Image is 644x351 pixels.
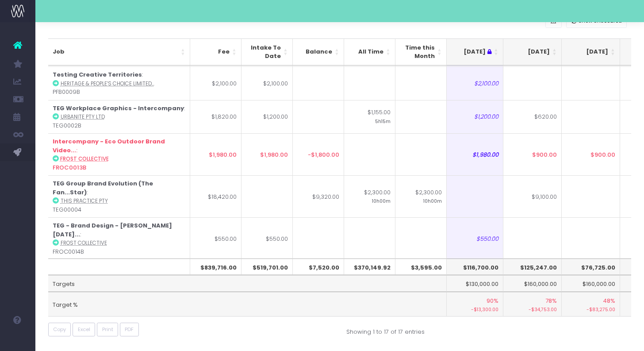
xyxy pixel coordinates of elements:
[562,133,620,175] td: $900.00
[449,305,498,313] small: -$13,300.00
[344,100,395,134] td: $1,155.00
[503,39,562,66] th: Sep 25: activate to sort column ascending
[445,133,503,175] td: $1,980.00
[48,175,190,217] td: : TEG00004
[603,297,615,305] span: 48%
[48,323,71,336] button: Copy
[125,326,134,333] span: PDF
[241,217,293,259] td: $550.00
[503,100,562,134] td: $620.00
[503,133,562,175] td: $900.00
[344,39,395,66] th: All Time: activate to sort column ascending
[102,326,113,333] span: Print
[562,275,620,292] td: $160,000.00
[241,100,293,134] td: $1,200.00
[395,258,447,275] th: $3,595.00
[61,113,105,120] abbr: Urbanite Pty Ltd
[344,258,395,275] th: $370,149.92
[190,258,241,275] th: $839,716.00
[503,175,562,217] td: $9,100.00
[395,39,447,66] th: Time this Month: activate to sort column ascending
[48,217,190,259] td: : FROC0014B
[423,197,442,204] small: 10h00m
[190,39,241,66] th: Fee: activate to sort column ascending
[53,70,142,79] strong: Testing Creative Territories
[241,39,293,66] th: Intake To Date: activate to sort column ascending
[293,258,344,275] th: $7,520.00
[60,155,109,162] abbr: Frost Collective
[120,323,139,336] button: PDF
[445,258,503,275] th: $116,700.00
[487,297,498,305] span: 90%
[53,179,153,197] strong: TEG Group Brand Evolution (The Fan...Star)
[61,239,107,247] abbr: Frost Collective
[503,258,562,275] th: $125,247.00
[395,175,447,217] td: $2,300.00
[190,66,241,100] td: $2,100.00
[53,137,165,154] strong: Intercompany - Eco Outdoor Brand Video...
[61,80,154,87] abbr: Heritage & People’s Choice Limited
[190,100,241,134] td: $1,820.00
[48,39,190,66] th: Job: activate to sort column ascending
[346,323,425,336] div: Showing 1 to 17 of 17 entries
[190,217,241,259] td: $550.00
[503,275,562,292] td: $160,000.00
[445,217,503,259] td: $550.00
[293,133,344,175] td: -$1,800.00
[344,175,395,217] td: $2,300.00
[293,39,344,66] th: Balance: activate to sort column ascending
[375,117,391,125] small: 5h15m
[48,133,190,175] td: : FROC0013B
[293,175,344,217] td: $9,320.00
[562,258,620,275] th: $76,725.00
[78,326,90,333] span: Excel
[241,258,293,275] th: $519,701.00
[566,305,615,313] small: -$83,275.00
[48,292,447,316] td: Target %
[97,323,118,336] button: Print
[61,197,108,204] abbr: This Practice Pty
[190,175,241,217] td: $18,420.00
[53,104,184,112] strong: TEG Workplace Graphics - Intercompany
[48,100,190,134] td: : TEG0002B
[11,333,24,347] img: images/default_profile_image.png
[190,133,241,175] td: $1,980.00
[48,275,447,292] td: Targets
[445,39,503,66] th: Aug 25 : activate to sort column ascending
[241,133,293,175] td: $1,980.00
[445,66,503,100] td: $2,100.00
[545,297,557,305] span: 78%
[445,100,503,134] td: $1,200.00
[48,66,190,100] td: : PFB0009B
[73,323,95,336] button: Excel
[53,326,66,333] span: Copy
[241,66,293,100] td: $2,100.00
[445,275,503,292] td: $130,000.00
[372,197,391,204] small: 10h00m
[562,39,620,66] th: Oct 25: activate to sort column ascending
[508,305,557,313] small: -$34,753.00
[53,221,172,239] strong: TEG - Brand Design - [PERSON_NAME] [DATE]...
